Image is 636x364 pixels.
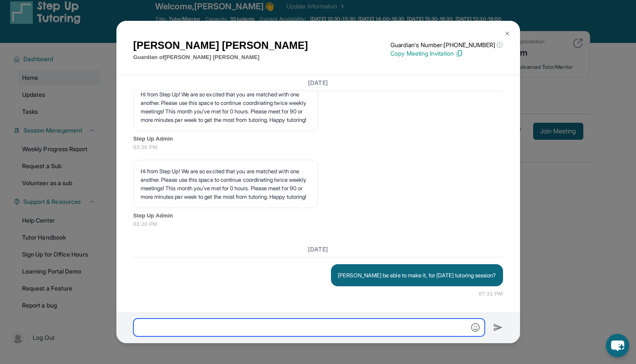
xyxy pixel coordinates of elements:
[497,41,503,49] span: ⓘ
[141,90,311,124] p: Hi from Step Up! We are so excited that you are matched with one another. Please use this space t...
[471,323,480,332] img: Emoji
[133,38,308,53] h1: [PERSON_NAME] [PERSON_NAME]
[504,30,511,37] img: Close Icon
[133,245,503,254] h3: [DATE]
[455,50,463,57] img: Copy Icon
[390,49,503,58] p: Copy Meeting Invitation
[493,322,503,333] img: Send icon
[479,290,503,298] span: 07:31 PM
[390,41,503,49] p: Guardian's Number: [PHONE_NUMBER]
[133,53,308,62] p: Guardian of [PERSON_NAME] [PERSON_NAME]
[141,167,311,201] p: Hi from Step Up! We are so excited that you are matched with one another. Please use this space t...
[338,271,496,279] p: [PERSON_NAME] be able to make it, for [DATE] tutoring session?
[606,334,629,357] button: chat-button
[133,135,503,143] span: Step Up Admin
[133,143,503,152] span: 03:20 PM
[133,79,503,87] h3: [DATE]
[133,220,503,229] span: 03:20 PM
[133,212,503,220] span: Step Up Admin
